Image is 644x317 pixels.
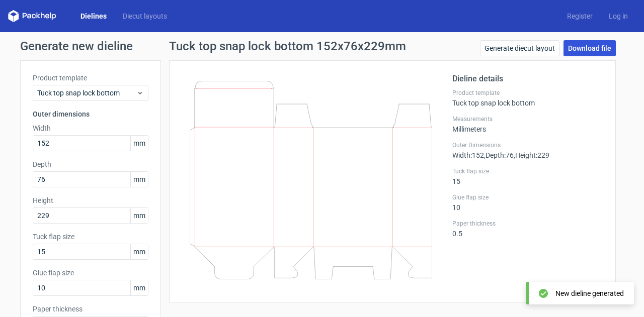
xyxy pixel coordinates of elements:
[452,193,603,212] div: 10
[601,11,636,21] a: Log in
[37,88,136,98] span: Tuck top snap lock bottom
[452,220,603,238] div: 0.5
[33,304,148,314] label: Paper thickness
[452,115,603,123] label: Measurements
[130,280,148,295] span: mm
[130,208,148,223] span: mm
[33,195,148,205] label: Height
[33,123,148,133] label: Width
[130,244,148,259] span: mm
[563,40,616,56] a: Download file
[452,89,603,107] div: Tuck top snap lock bottom
[452,89,603,97] label: Product template
[169,40,406,52] h1: Tuck top snap lock bottom 152x76x229mm
[452,115,603,133] div: Millimeters
[33,109,148,119] h3: Outer dimensions
[33,268,148,278] label: Glue flap size
[452,220,603,228] label: Paper thickness
[33,159,148,169] label: Depth
[115,11,175,21] a: Diecut layouts
[72,11,115,21] a: Dielines
[452,167,603,185] div: 15
[452,167,603,175] label: Tuck flap size
[484,151,514,159] span: , Depth : 76
[452,73,603,85] h2: Dieline details
[130,136,148,151] span: mm
[33,73,148,83] label: Product template
[20,40,624,52] h1: Generate new dieline
[514,151,549,159] span: , Height : 229
[130,172,148,187] span: mm
[452,193,603,201] label: Glue flap size
[33,232,148,242] label: Tuck flap size
[452,151,484,159] span: Width : 152
[480,40,559,56] a: Generate diecut layout
[559,11,601,21] a: Register
[555,288,624,298] div: New dieline generated
[452,141,603,149] label: Outer Dimensions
